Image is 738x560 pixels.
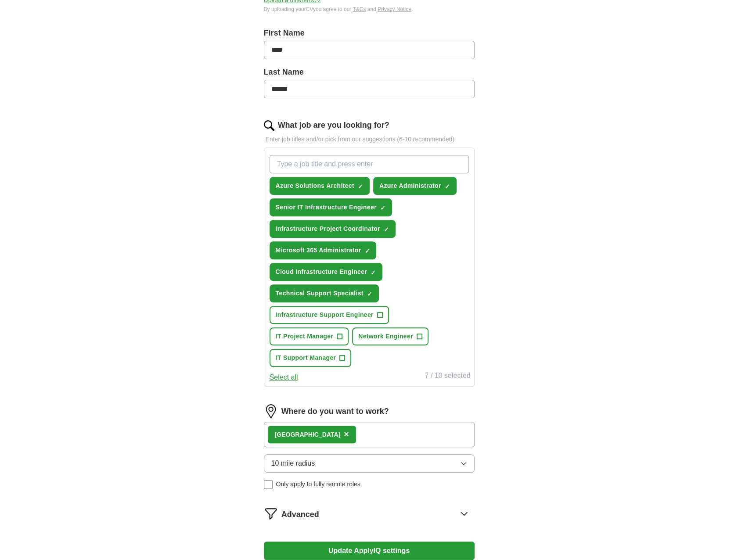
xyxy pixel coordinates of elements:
[264,27,475,39] label: First Name
[373,177,457,195] button: Azure Administrator✓
[270,177,370,195] button: Azure Solutions Architect✓
[276,267,367,276] span: Cloud Infrastructure Engineer
[276,480,360,489] span: Only apply to fully remote roles
[276,181,354,190] span: Azure Solutions Architect
[367,291,372,298] span: ✓
[264,66,475,78] label: Last Name
[270,220,396,238] button: Infrastructure Project Coordinator✓
[264,542,475,560] button: Update ApplyIQ settings
[358,183,363,190] span: ✓
[353,6,366,12] a: T&Cs
[264,5,475,13] div: By uploading your CV you agree to our and .
[278,119,389,131] label: What job are you looking for?
[264,120,274,131] img: search.png
[384,226,389,233] span: ✓
[364,248,370,255] span: ✓
[270,241,377,259] button: Microsoft 365 Administrator✓
[264,506,278,521] img: filter
[276,224,380,233] span: Infrastructure Project Coordinator
[344,429,349,439] span: ×
[270,263,383,281] button: Cloud Infrastructure Engineer✓
[270,327,349,345] button: IT Project Manager
[276,203,377,212] span: Senior IT Infrastructure Engineer
[264,454,475,473] button: 10 mile radius
[276,310,374,319] span: Infrastructure Support Engineer
[270,284,379,302] button: Technical Support Specialist✓
[281,509,319,521] span: Advanced
[276,353,336,363] span: IT Support Manager
[358,332,413,341] span: Network Engineer
[264,135,475,144] p: Enter job titles and/or pick from our suggestions (6-10 recommended)
[352,327,428,345] button: Network Engineer
[270,198,392,216] button: Senior IT Infrastructure Engineer✓
[276,246,361,255] span: Microsoft 365 Administrator
[378,6,411,12] a: Privacy Notice
[344,428,349,441] button: ×
[270,155,469,173] input: Type a job title and press enter
[380,205,385,212] span: ✓
[425,370,470,383] div: 7 / 10 selected
[264,480,273,489] input: Only apply to fully remote roles
[270,349,352,367] button: IT Support Manager
[270,372,298,383] button: Select all
[276,289,364,298] span: Technical Support Specialist
[379,181,441,190] span: Azure Administrator
[281,406,389,417] label: Where do you want to work?
[275,430,341,439] div: [GEOGRAPHIC_DATA]
[371,269,376,276] span: ✓
[271,458,315,469] span: 10 mile radius
[264,404,278,418] img: location.png
[270,306,389,324] button: Infrastructure Support Engineer
[276,332,334,341] span: IT Project Manager
[445,183,450,190] span: ✓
